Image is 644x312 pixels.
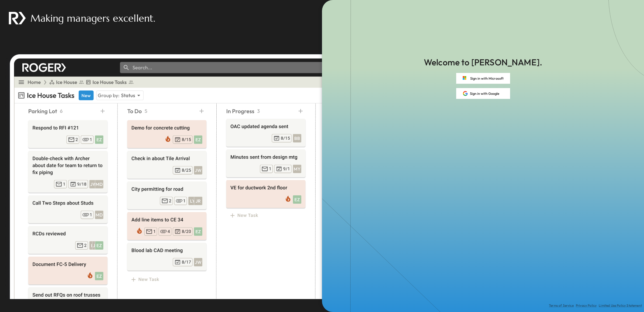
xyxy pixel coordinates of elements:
a: Limited Use Policy Statement [599,303,642,308]
a: Terms of Service [549,303,574,308]
a: Privacy Policy [576,303,597,308]
p: Making managers excellent. [30,11,155,25]
img: landing_page_inbox.png [4,49,500,299]
button: Sign in with Microsoft [456,73,510,84]
p: Welcome to [PERSON_NAME]. [424,56,542,69]
button: Sign in with Google [456,88,510,99]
